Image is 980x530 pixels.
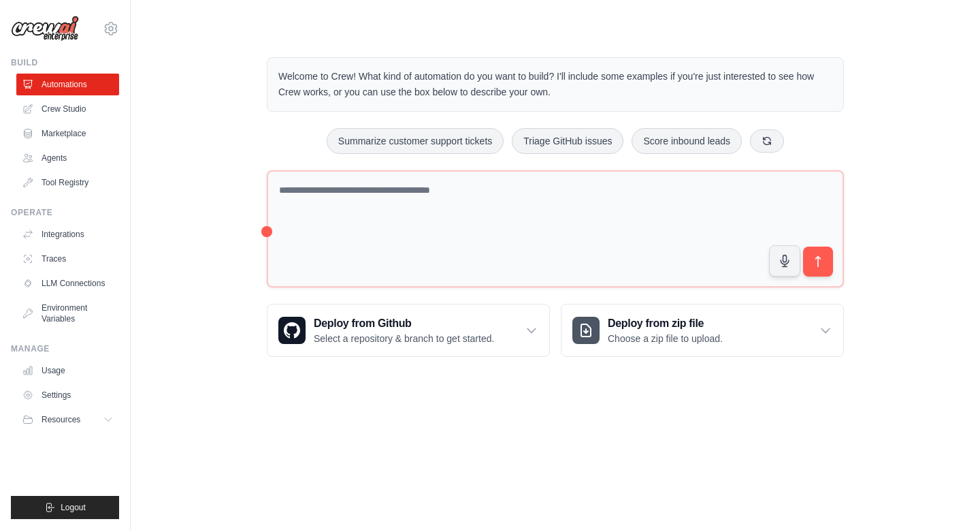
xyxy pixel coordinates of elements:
[512,128,623,154] button: Triage GitHub issues
[11,16,79,42] img: Logo
[16,172,119,193] a: Tool Registry
[16,123,119,144] a: Marketplace
[608,315,723,332] h3: Deploy from zip file
[16,74,119,95] a: Automations
[11,57,119,68] div: Build
[42,414,80,425] span: Resources
[16,98,119,120] a: Crew Studio
[278,69,832,100] p: Welcome to Crew! What kind of automation do you want to build? I'll include some examples if you'...
[314,332,494,345] p: Select a repository & branch to get started.
[608,332,723,345] p: Choose a zip file to upload.
[61,502,86,513] span: Logout
[16,272,119,294] a: LLM Connections
[327,128,504,154] button: Summarize customer support tickets
[16,147,119,169] a: Agents
[16,297,119,330] a: Environment Variables
[16,409,119,431] button: Resources
[632,128,742,154] button: Score inbound leads
[16,248,119,270] a: Traces
[314,315,494,332] h3: Deploy from Github
[11,343,119,354] div: Manage
[11,496,119,519] button: Logout
[16,384,119,406] a: Settings
[11,207,119,218] div: Operate
[16,223,119,245] a: Integrations
[16,360,119,381] a: Usage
